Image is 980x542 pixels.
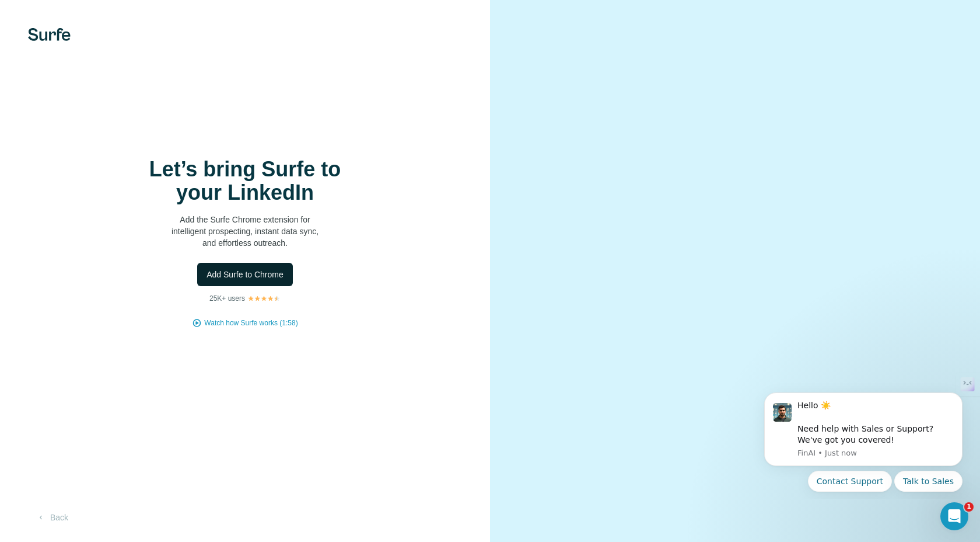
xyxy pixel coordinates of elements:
[209,293,245,304] p: 25K+ users
[128,158,362,204] h1: Let’s bring Surfe to your LinkedIn
[206,269,283,280] span: Add Surfe to Chrome
[964,502,974,512] span: 1
[197,263,293,286] button: Add Surfe to Chrome
[204,318,297,328] button: Watch how Surfe works (1:58)
[747,382,980,499] iframe: Intercom notifications message
[247,295,281,302] img: Rating Stars
[28,507,76,528] button: Back
[128,214,362,249] p: Add the Surfe Chrome extension for intelligent prospecting, instant data sync, and effortless out...
[28,28,71,41] img: Surfe's logo
[940,502,968,530] iframe: Intercom live chat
